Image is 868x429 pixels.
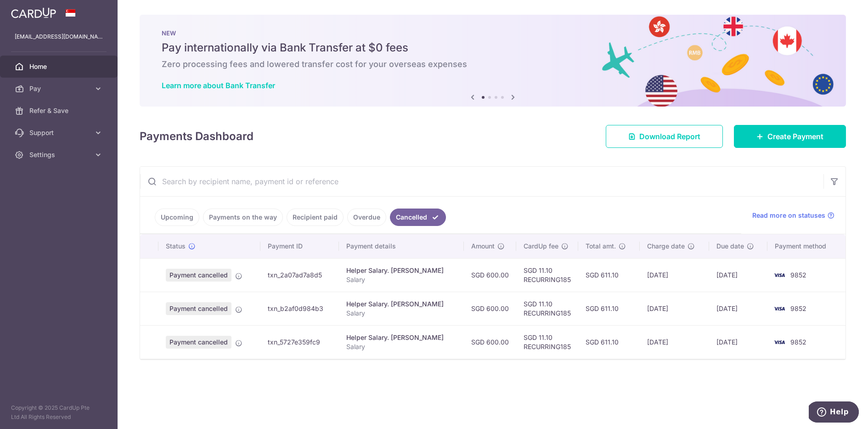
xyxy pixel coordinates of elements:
[809,401,859,424] iframe: Opens a widget where you can find more information
[346,333,457,342] div: Helper Salary. [PERSON_NAME]
[346,266,457,275] div: Helper Salary. [PERSON_NAME]
[29,84,90,93] span: Pay
[346,309,457,318] p: Salary
[260,258,339,292] td: txn_2a07ad7a8d5
[29,150,90,159] span: Settings
[516,325,578,359] td: SGD 11.10 RECURRING185
[471,242,495,251] span: Amount
[390,209,446,226] a: Cancelled
[709,325,767,359] td: [DATE]
[162,29,824,37] p: NEW
[578,258,640,292] td: SGD 611.10
[578,325,640,359] td: SGD 611.10
[166,302,231,315] span: Payment cancelled
[586,242,616,251] span: Total amt.
[339,234,464,258] th: Payment details
[709,292,767,325] td: [DATE]
[260,292,339,325] td: txn_b2af0d984b3
[640,292,710,325] td: [DATE]
[140,128,254,145] h4: Payments Dashboard
[770,270,789,281] img: Bank Card
[516,292,578,325] td: SGD 11.10 RECURRING185
[790,271,806,279] span: 9852
[770,303,789,314] img: Bank Card
[639,131,700,142] span: Download Report
[640,258,710,292] td: [DATE]
[162,81,275,90] a: Learn more about Bank Transfer
[770,337,789,348] img: Bank Card
[203,209,283,226] a: Payments on the way
[260,234,339,258] th: Payment ID
[640,325,710,359] td: [DATE]
[140,167,823,196] input: Search by recipient name, payment id or reference
[647,242,685,251] span: Charge date
[166,336,231,349] span: Payment cancelled
[716,242,744,251] span: Due date
[767,234,845,258] th: Payment method
[790,338,806,346] span: 9852
[166,242,186,251] span: Status
[29,62,90,71] span: Home
[464,325,516,359] td: SGD 600.00
[709,258,767,292] td: [DATE]
[516,258,578,292] td: SGD 11.10 RECURRING185
[752,211,834,220] a: Read more on statuses
[767,131,823,142] span: Create Payment
[166,269,231,282] span: Payment cancelled
[29,128,90,137] span: Support
[606,125,723,148] a: Download Report
[11,7,56,18] img: CardUp
[464,258,516,292] td: SGD 600.00
[15,32,103,41] p: [EMAIL_ADDRESS][DOMAIN_NAME]
[346,342,457,351] p: Salary
[162,59,824,70] h6: Zero processing fees and lowered transfer cost for your overseas expenses
[752,211,825,220] span: Read more on statuses
[155,209,199,226] a: Upcoming
[346,299,457,309] div: Helper Salary. [PERSON_NAME]
[140,15,846,107] img: Bank transfer banner
[734,125,846,148] a: Create Payment
[524,242,558,251] span: CardUp fee
[346,275,457,284] p: Salary
[287,209,344,226] a: Recipient paid
[347,209,386,226] a: Overdue
[162,40,824,55] h5: Pay internationally via Bank Transfer at $0 fees
[29,106,90,115] span: Refer & Save
[21,6,40,15] span: Help
[260,325,339,359] td: txn_5727e359fc9
[790,305,806,312] span: 9852
[464,292,516,325] td: SGD 600.00
[578,292,640,325] td: SGD 611.10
